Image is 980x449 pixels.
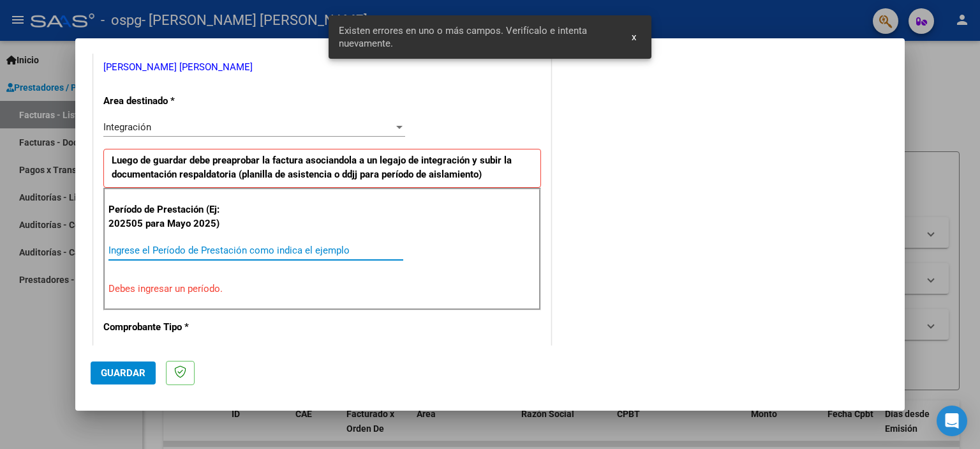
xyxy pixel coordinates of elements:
[103,320,235,335] p: Comprobante Tipo *
[91,361,156,384] button: Guardar
[103,121,151,133] span: Integración
[937,406,967,436] div: Open Intercom Messenger
[632,31,636,43] span: x
[101,367,145,379] span: Guardar
[112,155,512,181] strong: Luego de guardar debe preaprobar la factura asociandola a un legajo de integración y subir la doc...
[108,282,536,296] p: Debes ingresar un período.
[103,60,541,75] p: [PERSON_NAME] [PERSON_NAME]
[103,94,235,109] p: Area destinado *
[621,26,646,49] button: x
[108,202,237,231] p: Período de Prestación (Ej: 202505 para Mayo 2025)
[339,24,617,50] span: Existen errores en uno o más campos. Verifícalo e intenta nuevamente.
